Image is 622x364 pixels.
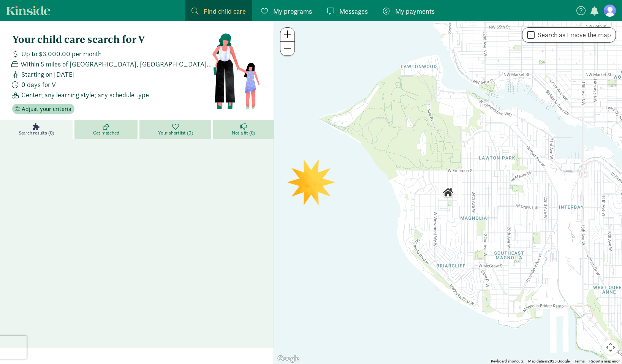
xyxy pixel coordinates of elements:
a: Get matched [74,120,139,139]
img: Google [276,354,301,364]
button: Map camera controls [603,340,618,355]
span: Messages [339,6,368,16]
button: Keyboard shortcuts [491,359,524,364]
span: Center; any learning style; any schedule type [21,90,149,100]
span: Not a fit (0) [232,130,255,136]
span: My programs [273,6,312,16]
a: Terms [574,359,585,363]
button: Adjust your criteria [12,104,74,114]
div: Click to see details [442,186,454,199]
span: Map data ©2025 Google [528,359,570,363]
span: 0 days for V [21,79,56,90]
a: Not a fit (0) [213,120,274,139]
a: Report a map error [589,359,620,363]
a: Open this area in Google Maps (opens a new window) [276,354,301,364]
span: Your shortlist (0) [158,130,193,136]
span: Adjust your criteria [22,104,71,114]
a: Your shortlist (0) [139,120,213,139]
a: Kinside [6,6,51,15]
span: Up to $3,000.00 per month [21,49,101,59]
h4: Your child care search for V [12,33,212,46]
span: Find child care [204,6,246,16]
span: My payments [395,6,435,16]
label: Search as I move the map [535,30,611,40]
span: Starting on [DATE] [21,69,75,79]
span: Get matched [93,130,119,136]
span: Within 5 miles of [GEOGRAPHIC_DATA], [GEOGRAPHIC_DATA] 98199 [21,59,212,69]
span: Search results (0) [19,130,54,136]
